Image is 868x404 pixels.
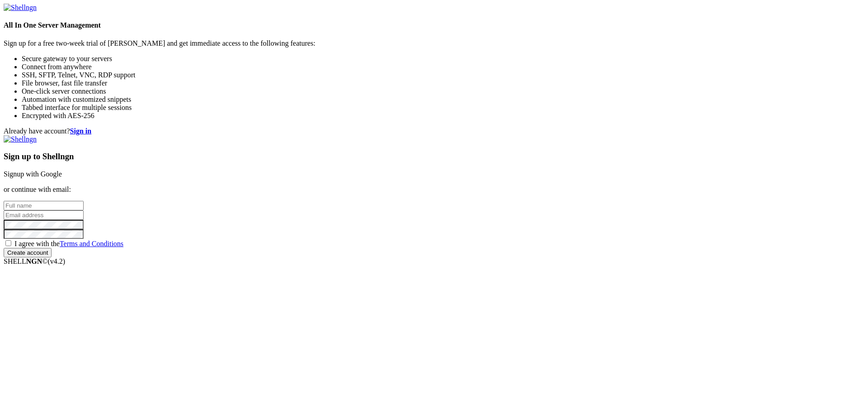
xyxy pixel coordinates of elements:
span: 4.2.0 [48,257,66,265]
li: Automation with customized snippets [22,95,864,104]
input: Create account [4,248,52,257]
li: Secure gateway to your servers [22,55,864,63]
span: I agree with the [14,240,123,247]
b: NGN [26,257,42,265]
img: Shellngn [4,135,37,143]
span: SHELL © [4,257,65,265]
img: Shellngn [4,4,37,12]
li: SSH, SFTP, Telnet, VNC, RDP support [22,71,864,79]
li: Connect from anywhere [22,63,864,71]
p: or continue with email: [4,185,864,194]
p: Sign up for a free two-week trial of [PERSON_NAME] and get immediate access to the following feat... [4,39,864,48]
li: One-click server connections [22,87,864,95]
a: Terms and Conditions [60,240,123,247]
h4: All In One Server Management [4,21,864,29]
input: Full name [4,201,84,210]
a: Signup with Google [4,170,62,178]
div: Already have account? [4,127,864,135]
input: I agree with theTerms and Conditions [5,240,11,246]
li: File browser, fast file transfer [22,79,864,87]
li: Tabbed interface for multiple sessions [22,104,864,112]
h3: Sign up to Shellngn [4,152,864,162]
li: Encrypted with AES-256 [22,112,864,120]
input: Email address [4,210,84,220]
a: Sign in [70,127,92,135]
